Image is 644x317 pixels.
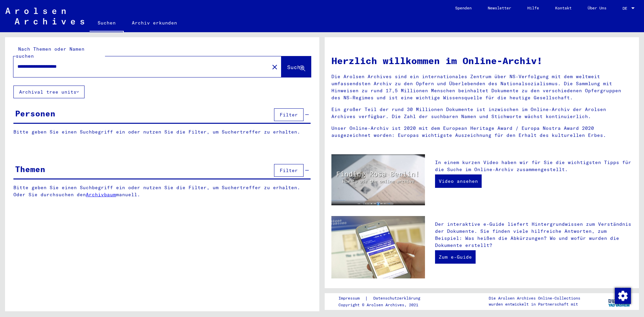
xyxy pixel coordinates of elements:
p: Bitte geben Sie einen Suchbegriff ein oder nutzen Sie die Filter, um Suchertreffer zu erhalten. [13,128,311,136]
button: Filter [274,108,304,121]
button: Clear [268,60,281,73]
span: Suche [287,64,304,70]
img: yv_logo.png [607,293,632,310]
p: Unser Online-Archiv ist 2020 mit dem European Heritage Award / Europa Nostra Award 2020 ausgezeic... [331,125,632,139]
div: Themen [15,163,45,175]
mat-label: Nach Themen oder Namen suchen [16,46,85,59]
img: Zustimmung ändern [615,288,631,304]
p: In einem kurzen Video haben wir für Sie die wichtigsten Tipps für die Suche im Online-Archiv zusa... [435,159,632,173]
a: Video ansehen [435,174,482,188]
p: Bitte geben Sie einen Suchbegriff ein oder nutzen Sie die Filter, um Suchertreffer zu erhalten. O... [13,184,311,198]
img: eguide.jpg [331,216,425,278]
h1: Herzlich willkommen im Online-Archiv! [331,54,632,68]
img: Arolsen_neg.svg [5,8,84,24]
span: Filter [280,167,298,173]
a: Zum e-Guide [435,250,476,264]
p: Die Arolsen Archives sind ein internationales Zentrum über NS-Verfolgung mit dem weltweit umfasse... [331,73,632,101]
p: Die Arolsen Archives Online-Collections [489,295,580,301]
div: Personen [15,107,55,119]
button: Suche [281,56,311,77]
span: Filter [280,112,298,118]
img: video.jpg [331,154,425,205]
a: Datenschutzerklärung [368,295,428,302]
p: Copyright © Arolsen Archives, 2021 [338,302,428,308]
button: Archival tree units [13,86,85,98]
button: Filter [274,164,304,177]
p: Der interaktive e-Guide liefert Hintergrundwissen zum Verständnis der Dokumente. Sie finden viele... [435,221,632,249]
p: wurden entwickelt in Partnerschaft mit [489,301,580,307]
a: Impressum [338,295,365,302]
div: | [338,295,428,302]
mat-icon: close [271,63,279,71]
span: DE [623,6,630,11]
a: Archivbaum [86,192,116,198]
p: Ein großer Teil der rund 30 Millionen Dokumente ist inzwischen im Online-Archiv der Arolsen Archi... [331,106,632,120]
a: Archiv erkunden [124,15,185,31]
a: Suchen [90,15,124,32]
